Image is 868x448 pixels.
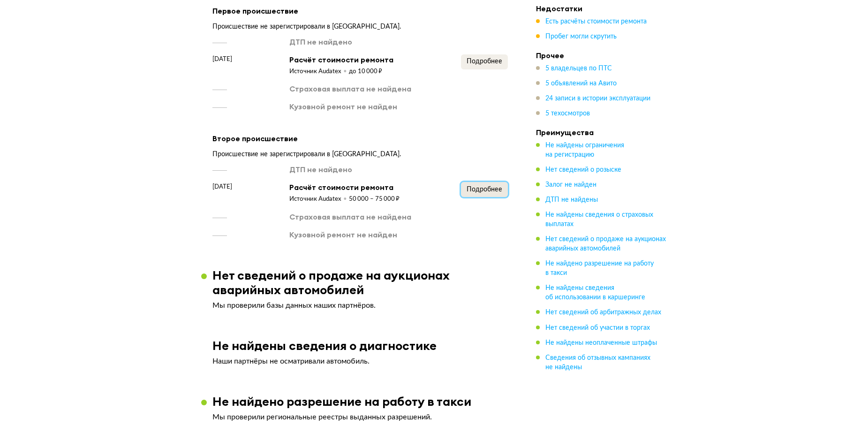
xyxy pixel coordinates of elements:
p: Мы проверили региональные реестры выданных разрешений. [212,412,508,422]
span: Сведения об отзывных кампаниях не найдены [545,354,650,370]
div: Расчёт стоимости ремонта [289,54,393,65]
p: Наши партнёры не осматривали автомобиль. [212,357,508,366]
span: Есть расчёты стоимости ремонта [545,18,647,25]
span: Не найдено разрешение на работу в такси [545,260,654,276]
h4: Преимущества [536,128,667,137]
h3: Нет сведений о продаже на аукционах аварийных автомобилей [212,268,519,297]
span: Не найдены ограничения на регистрацию [545,142,624,158]
span: ДТП не найдены [545,197,598,203]
div: Кузовной ремонт не найден [289,229,397,240]
h4: Прочее [536,51,667,60]
h4: Недостатки [536,4,667,13]
span: Подробнее [467,186,502,193]
div: Страховая выплата не найдена [289,212,411,222]
span: Залог не найден [545,182,596,188]
div: Страховая выплата не найдена [289,84,411,94]
p: Мы проверили базы данных наших партнёров. [212,301,508,310]
span: [DATE] [212,54,232,64]
div: Первое происшествие [212,5,508,17]
span: 5 объявлений на Авито [545,80,617,87]
span: Нет сведений о продаже на аукционах аварийных автомобилей [545,236,666,252]
span: Нет сведений о розыске [545,167,621,173]
div: ДТП не найдено [289,164,352,175]
span: [DATE] [212,182,232,191]
span: Не найдены сведения о страховых выплатах [545,212,653,228]
span: Не найдены сведения об использовании в каршеринге [545,285,645,301]
div: Источник Audatex [289,68,349,76]
div: 50 000 – 75 000 ₽ [349,195,400,204]
div: Кузовной ремонт не найден [289,101,397,112]
span: 24 записи в истории эксплуатации [545,95,650,102]
div: ДТП не найдено [289,37,352,47]
div: Источник Audatex [289,195,349,204]
span: Пробег могли скрутить [545,33,617,40]
span: Не найдены неоплаченные штрафы [545,339,657,346]
div: до 10 000 ₽ [349,68,382,76]
button: Подробнее [461,54,508,69]
span: 5 владельцев по ПТС [545,65,612,72]
h3: Не найдены сведения о диагностике [212,338,437,353]
button: Подробнее [461,182,508,197]
span: Нет сведений об арбитражных делах [545,309,661,316]
span: Нет сведений об участии в торгах [545,324,650,331]
div: Происшествие не зарегистрировали в [GEOGRAPHIC_DATA]. [212,150,508,159]
span: 5 техосмотров [545,110,590,117]
div: Второе происшествие [212,132,508,144]
div: Расчёт стоимости ремонта [289,182,400,192]
h3: Не найдено разрешение на работу в такси [212,394,471,409]
div: Происшествие не зарегистрировали в [GEOGRAPHIC_DATA]. [212,23,508,31]
span: Подробнее [467,58,502,65]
